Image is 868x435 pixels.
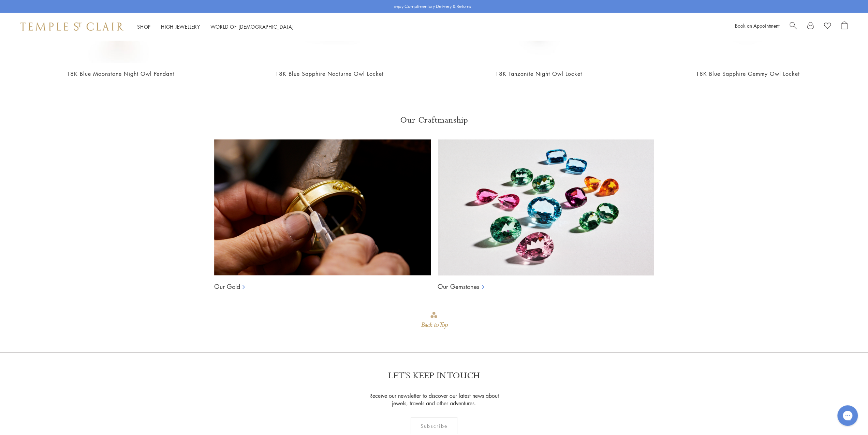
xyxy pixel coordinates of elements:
a: 18K Blue Sapphire Gemmy Owl Locket [696,70,800,78]
img: Ball Chains [214,139,431,276]
p: Receive our newsletter to discover our latest news about jewels, travels and other adventures. [365,392,503,407]
img: Ball Chains [438,139,654,276]
a: High JewelleryHigh Jewellery [161,23,200,30]
iframe: Gorgias live chat messenger [834,403,861,428]
p: Enjoy Complimentary Delivery & Returns [394,3,471,10]
nav: Main navigation [137,23,294,31]
a: ShopShop [137,23,151,30]
p: LET'S KEEP IN TOUCH [388,370,480,382]
div: Go to top [421,311,447,331]
a: 18K Tanzanite Night Owl Locket [495,70,582,78]
div: Back to Top [421,319,447,331]
a: Open Shopping Bag [841,22,848,32]
h3: Our Craftmanship [214,115,654,126]
a: Our Gold [214,282,240,291]
a: 18K Blue Moonstone Night Owl Pendant [67,70,174,78]
a: World of [DEMOGRAPHIC_DATA]World of [DEMOGRAPHIC_DATA] [210,23,294,30]
a: 18K Blue Sapphire Nocturne Owl Locket [275,70,384,78]
a: View Wishlist [824,22,831,32]
img: Temple St. Clair [20,23,123,31]
div: Subscribe [411,417,457,434]
a: Book an Appointment [735,22,779,29]
a: Search [790,22,797,32]
a: Our Gemstones [438,282,479,291]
